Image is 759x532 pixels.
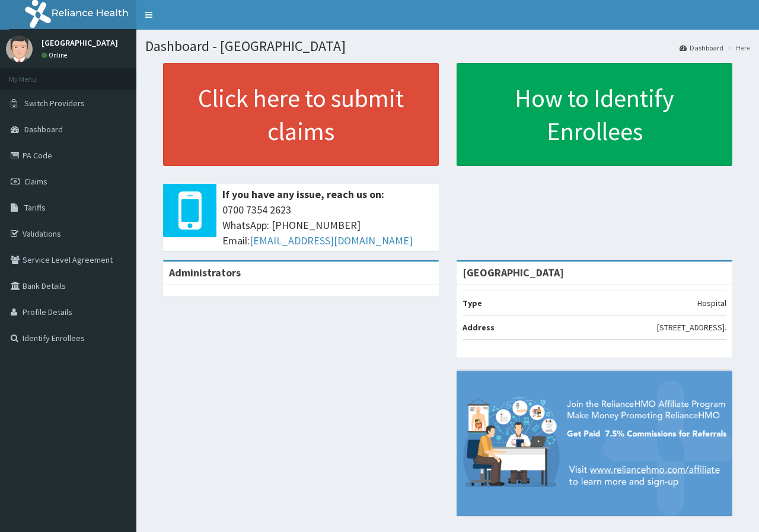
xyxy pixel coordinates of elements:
a: Online [42,51,70,59]
a: Click here to submit claims [163,63,439,166]
span: 0700 7354 2623 WhatsApp: [PHONE_NUMBER] Email: [222,202,433,248]
b: Type [463,298,482,308]
img: provider-team-banner.png [457,371,732,515]
p: [GEOGRAPHIC_DATA] [42,39,118,47]
strong: [GEOGRAPHIC_DATA] [463,266,564,279]
b: If you have any issue, reach us on: [222,187,384,201]
span: Claims [24,176,47,187]
a: How to Identify Enrollees [457,63,732,166]
h1: Dashboard - [GEOGRAPHIC_DATA] [145,39,750,54]
img: User Image [6,36,33,62]
span: Dashboard [24,124,63,135]
a: [EMAIL_ADDRESS][DOMAIN_NAME] [250,234,413,247]
b: Address [463,322,495,333]
li: Here [725,43,750,53]
b: Administrators [169,266,241,279]
span: Tariffs [24,202,46,213]
p: [STREET_ADDRESS]. [657,321,726,333]
span: Switch Providers [24,98,85,109]
p: Hospital [697,297,726,309]
a: Dashboard [680,43,723,53]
